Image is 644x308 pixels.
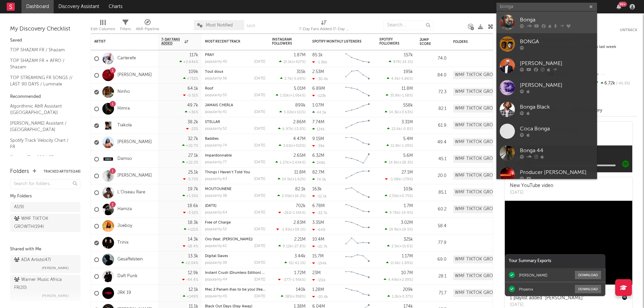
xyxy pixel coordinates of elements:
a: A1(9) [10,202,80,212]
span: +510 % [293,144,305,148]
svg: Chart title [342,151,373,168]
div: WMF TIKTOK GROWTH (194) [453,88,512,96]
div: -1.36k [312,60,327,64]
div: Spotify Followers [379,38,403,46]
div: 2.86M [293,120,306,124]
div: [DATE] [254,144,265,147]
div: Filters [120,17,131,36]
div: popularity: 63 [205,177,227,181]
div: ( ) [278,127,306,131]
a: TOP STREAMING FR SONGS // LAST 90 DAYS / Luminate [10,74,74,88]
div: 5.01M [294,86,306,91]
a: Digital Slaves [205,254,228,258]
div: 27.1k [188,153,198,158]
a: Daft Punk [117,273,138,279]
div: 14.3k [188,237,198,242]
div: ( ) [385,194,413,198]
a: Bonga [496,11,597,33]
a: Damso [117,156,132,162]
span: -45.3 % [615,82,630,85]
div: A&R Pipeline [136,17,159,36]
a: Joeboy [117,223,132,229]
div: +36 % [185,110,198,114]
span: -0.8 % [402,127,412,131]
div: Impardonnable [205,154,265,158]
a: Ninho [117,89,130,95]
div: New YouTube video [510,182,553,189]
div: 248k [312,161,325,165]
div: popularity: 74 [205,144,227,147]
div: 1.07M [312,103,324,108]
a: Bonga 44 [496,142,597,164]
span: +427 % [293,60,305,64]
div: Bonga Black [520,103,594,111]
a: PRAY [205,53,214,57]
svg: Chart title [342,235,373,251]
span: -179 % [401,178,412,181]
span: +111 % [294,111,305,114]
button: 99+ [616,4,621,9]
input: Search for folders... [10,179,80,189]
div: [DATE] [254,177,265,181]
span: -5.86 % [400,77,412,81]
div: 195k [404,70,413,74]
div: Instagram Followers [272,38,296,46]
a: WMF TIKTOK GROWTH(194) [10,214,80,232]
a: [PERSON_NAME] [117,173,152,179]
a: Hamza [117,206,132,212]
div: popularity: 45 [205,60,227,64]
button: Download [575,285,601,293]
div: 2.83M [293,221,306,225]
div: 1.7M [404,204,413,208]
div: +10.7 % [182,143,198,148]
div: ( ) [384,160,413,165]
div: 7-Day Fans Added (7-Day Fans Added) [299,25,349,33]
a: Instant Crush (Drumless Edition) (feat. [PERSON_NAME]) [205,271,302,275]
div: WMF TIKTOK GROWTH (194) [453,172,512,180]
a: ADA Artists(47)[PERSON_NAME] [10,255,80,273]
div: ( ) [385,227,413,232]
a: [PERSON_NAME] Assistant / [GEOGRAPHIC_DATA] [10,120,74,133]
a: Free of Charge [205,221,231,225]
div: ( ) [389,60,413,64]
div: popularity: 52 [205,127,227,131]
span: 14.3k [389,111,398,114]
span: 2.55k [389,194,398,198]
div: Producer [PERSON_NAME] [520,169,594,177]
span: +2.64k % [289,161,305,165]
svg: Chart title [342,218,373,235]
svg: Chart title [342,201,373,218]
div: 49.7k [187,103,198,108]
div: 11.8M [401,86,413,91]
div: WMF TIKTOK GROWTH (194) [453,121,512,129]
div: -5.72 % [183,177,198,181]
span: 1.27k [280,161,288,165]
div: 82.7M [312,170,324,175]
span: -14.9 % [400,211,412,215]
a: TOP SHAZAM FR / Shazam [10,46,74,54]
div: Jump Score [420,38,436,46]
a: [DATE] [205,204,216,208]
button: Tracked Artists(148) [44,170,80,173]
div: [DATE] [254,77,265,80]
div: Roof [205,87,265,90]
span: +0.75 % [399,194,412,198]
div: Artist [94,40,145,44]
div: ( ) [278,177,306,181]
div: ( ) [279,143,306,148]
div: My Discovery Checklist [10,25,80,33]
div: A1 ( 9 ) [14,203,24,211]
a: Himra [117,106,130,112]
div: 103k [404,187,413,191]
span: 3.61k [283,144,292,148]
div: My Folders [10,192,80,200]
div: 5.4M [403,137,413,141]
div: -123k [312,94,326,98]
div: [PERSON_NAME] [520,81,594,89]
div: popularity: 77 [205,161,227,164]
div: 3.31M [401,120,413,124]
div: 6.89M [312,86,325,91]
a: JAMAIS CHERLA [205,104,233,107]
span: [PERSON_NAME] [42,264,69,272]
a: Things I Haven’t Told You [205,171,250,174]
